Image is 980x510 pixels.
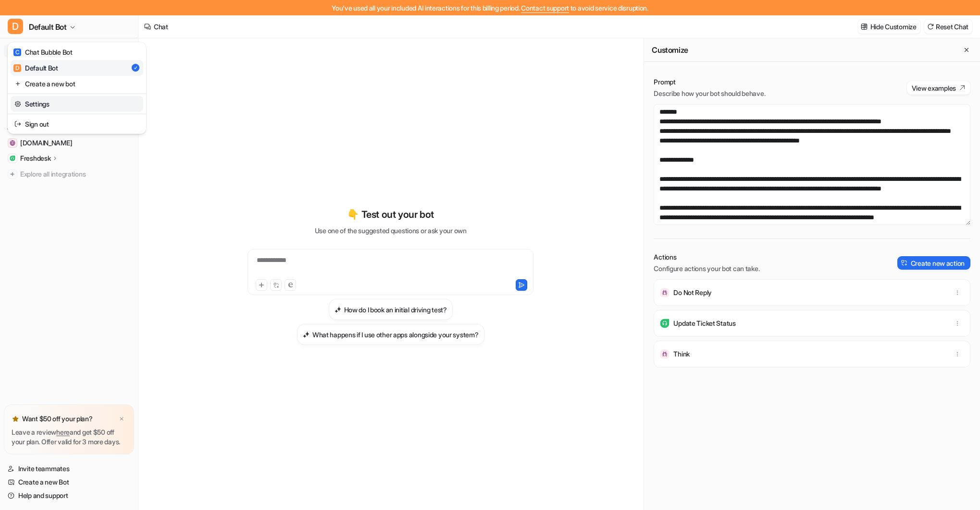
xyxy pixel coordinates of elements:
img: reset [14,79,21,89]
div: DDefault Bot [8,42,146,134]
a: Create a new bot [11,76,143,92]
a: Settings [11,96,143,112]
img: reset [14,99,21,109]
div: Default Bot [13,63,58,73]
span: Default Bot [29,20,67,34]
img: reset [14,119,21,129]
span: D [13,64,21,72]
a: Sign out [11,116,143,132]
div: Chat Bubble Bot [13,47,73,57]
span: C [13,48,21,56]
span: D [8,19,23,34]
